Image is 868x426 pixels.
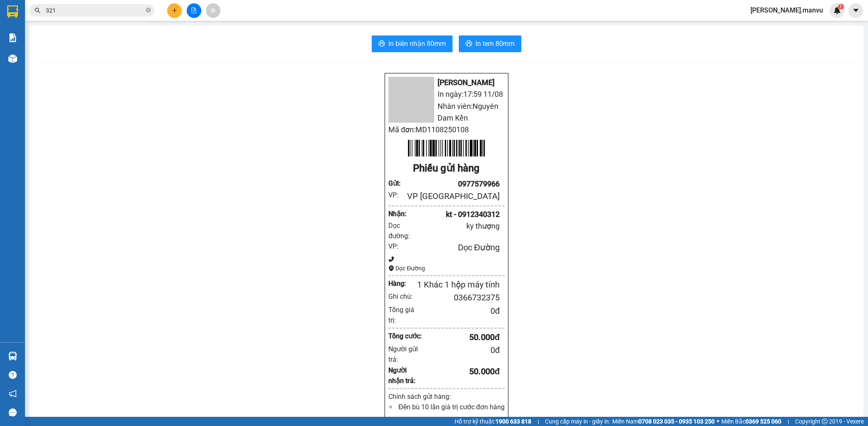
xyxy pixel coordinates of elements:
[397,402,504,412] li: Đền bù 10 lần giá trị cước đơn hàng
[388,77,504,88] li: [PERSON_NAME]
[822,418,828,424] span: copyright
[852,7,860,14] span: caret-down
[167,3,182,18] button: plus
[422,331,500,344] div: 50.000 đ
[8,352,17,360] img: warehouse-icon
[538,417,539,426] span: |
[388,161,504,176] div: Phiếu gửi hàng
[388,178,403,189] div: Gửi :
[612,417,715,426] span: Miền Nam
[388,344,422,365] div: Người gửi trả:
[388,331,422,341] div: Tổng cước:
[146,8,151,13] span: close-circle
[413,291,500,304] div: 0366732375
[187,3,201,18] button: file-add
[848,3,863,18] button: caret-down
[46,6,144,15] input: Tìm tên, số ĐT hoặc mã đơn
[495,418,531,425] strong: 1900 633 818
[721,417,781,426] span: Miền Bắc
[403,190,500,203] div: VP [GEOGRAPHIC_DATA]
[210,8,216,13] span: aim
[8,33,17,42] img: solution-icon
[9,390,17,398] span: notification
[372,35,453,52] button: printerIn biên nhận 80mm
[388,264,504,273] div: Dọc Đường
[388,241,403,252] div: VP:
[206,3,220,18] button: aim
[172,8,178,13] span: plus
[475,38,515,49] span: In tem 80mm
[146,7,151,15] span: close-circle
[833,7,841,14] img: icon-new-feature
[638,418,715,425] strong: 0708 023 035 - 0935 103 250
[388,88,504,100] li: In ngày: 17:59 11/08
[422,365,500,378] div: 50.000 đ
[388,256,394,262] span: phone
[7,5,18,18] img: logo-vxr
[9,408,17,416] span: message
[388,209,403,219] div: Nhận :
[388,305,422,325] div: Tổng giá trị:
[838,4,844,10] sup: 1
[403,178,500,190] div: 0977579966
[388,101,504,124] li: Nhân viên: Nguyên Dam Kền
[403,209,500,220] div: kt - 0912340312
[378,40,385,48] span: printer
[422,305,500,318] div: 0 đ
[388,278,413,289] div: Hàng:
[9,371,17,379] span: question-circle
[35,8,40,13] span: search
[745,418,781,425] strong: 0369 525 060
[388,265,394,271] span: environment
[459,35,521,52] button: printerIn tem 80mm
[455,417,531,426] span: Hỗ trợ kỹ thuật:
[191,8,197,13] span: file-add
[388,38,446,49] span: In biên nhận 80mm
[388,190,403,200] div: VP:
[388,365,422,386] div: Người nhận trả:
[839,4,842,10] span: 1
[413,278,500,291] div: 1 Khác 1 hộp máy tính
[744,5,830,15] span: [PERSON_NAME].manvu
[418,220,500,232] div: ky thượng
[717,420,719,423] span: ⚪️
[8,54,17,63] img: warehouse-icon
[388,391,504,402] div: Chính sách gửi hàng:
[403,241,500,254] div: Dọc Đường
[388,291,413,302] div: Ghi chú:
[388,220,418,241] div: Dọc đường:
[422,344,500,357] div: 0 đ
[465,40,472,48] span: printer
[388,124,504,136] li: Mã đơn: MD1108250108
[788,417,789,426] span: |
[545,417,610,426] span: Cung cấp máy in - giấy in:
